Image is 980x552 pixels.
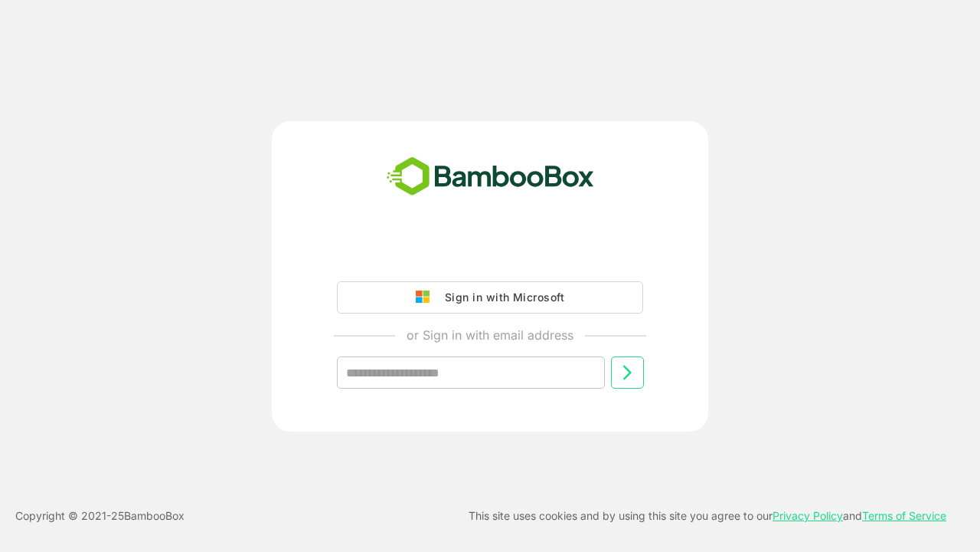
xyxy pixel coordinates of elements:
p: Copyright © 2021- 25 BambooBox [15,507,185,525]
img: google [416,291,437,304]
p: This site uses cookies and by using this site you agree to our and [469,507,946,525]
div: Sign in with Microsoft [437,287,564,307]
a: Privacy Policy [773,509,843,522]
button: Sign in with Microsoft [337,281,643,314]
img: bamboobox [378,152,603,202]
p: or Sign in with email address [407,326,573,344]
a: Terms of Service [862,509,946,522]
